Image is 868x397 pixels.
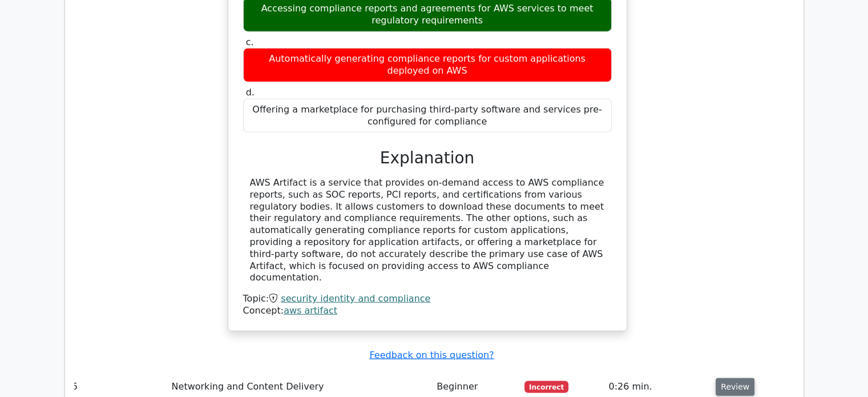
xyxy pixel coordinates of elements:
[716,378,754,396] button: Review
[243,48,612,82] div: Automatically generating compliance reports for custom applications deployed on AWS
[250,149,605,168] h3: Explanation
[369,350,494,360] a: Feedback on this question?
[243,293,612,305] div: Topic:
[246,87,255,98] span: d.
[246,37,254,47] span: c.
[281,293,430,304] a: security identity and compliance
[284,305,337,316] a: aws artifact
[243,305,612,317] div: Concept:
[250,177,605,284] div: AWS Artifact is a service that provides on-demand access to AWS compliance reports, such as SOC r...
[524,381,568,392] span: Incorrect
[243,99,612,133] div: Offering a marketplace for purchasing third-party software and services pre-configured for compli...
